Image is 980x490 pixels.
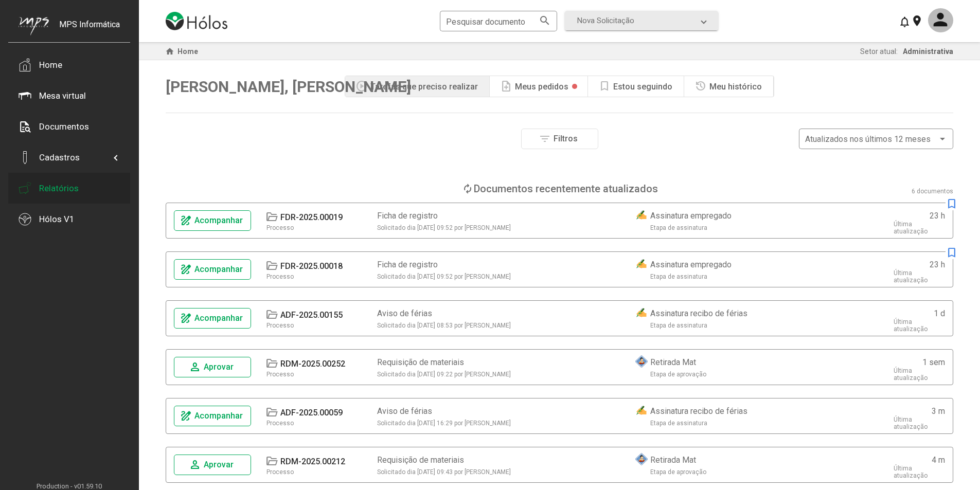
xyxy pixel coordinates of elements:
div: FDR-2025.00019 [280,212,343,222]
div: 6 documentos [912,188,953,195]
div: Tarefas que preciso realizar [370,82,478,92]
span: Filtros [554,134,578,143]
span: Home [177,47,198,56]
span: Acompanhar [194,264,243,274]
div: 3 m [932,406,945,416]
div: Documentos recentemente atualizados [474,183,658,195]
div: Meus pedidos [515,82,568,92]
mat-icon: draw [180,263,192,276]
img: mps-image-cropped.png [19,16,49,35]
button: Acompanhar [174,406,251,426]
mat-icon: location_on [911,14,923,27]
div: Processo [266,224,294,231]
div: RDM-2025.00252 [280,359,345,369]
mat-icon: draw [180,214,192,227]
div: Etapa de assinatura [650,420,707,427]
mat-icon: draw [180,410,192,422]
span: Acompanhar [194,215,243,225]
div: Mesa virtual [39,90,86,101]
mat-icon: bookmark [946,247,958,259]
mat-icon: folder_open [265,406,278,419]
div: Última atualização [894,465,945,479]
div: ADF-2025.00155 [280,310,343,320]
mat-expansion-panel-header: Cadastros [19,142,120,173]
div: Documentos [39,121,89,132]
span: Acompanhar [194,313,243,323]
div: Etapa de assinatura [650,322,707,329]
div: MPS Informática [59,20,120,45]
button: Acompanhar [174,308,251,329]
div: 23 h [930,211,945,221]
span: Nova Solicitação [577,16,634,25]
mat-icon: person [189,361,201,373]
div: Última atualização [894,416,945,430]
span: Solicitado dia [DATE] 09:22 por [PERSON_NAME] [377,371,511,378]
span: Solicitado dia [DATE] 09:52 por [PERSON_NAME] [377,273,511,280]
mat-icon: person [189,459,201,471]
div: Última atualização [894,221,945,235]
span: Atualizados nos últimos 12 meses [805,134,931,144]
div: FDR-2025.00018 [280,261,343,271]
mat-icon: loop [461,183,474,195]
div: Processo [266,322,294,329]
div: Assinatura empregado [650,260,732,269]
mat-icon: folder_open [265,260,278,272]
span: Solicitado dia [DATE] 09:43 por [PERSON_NAME] [377,468,511,476]
div: Processo [266,273,294,280]
div: Estou seguindo [613,82,672,92]
div: Retirada Mat [650,357,696,367]
mat-icon: filter_list [539,133,551,145]
div: Ficha de registro [377,211,438,221]
button: Aprovar [174,357,251,377]
mat-icon: draw [180,312,192,324]
div: Etapa de assinatura [650,273,707,280]
img: logo-holos.png [166,12,227,30]
div: Etapa de assinatura [650,224,707,231]
div: Assinatura recibo de férias [650,406,747,416]
div: Aviso de férias [377,308,432,318]
div: Home [39,60,62,70]
div: Retirada Mat [650,455,696,465]
div: Meu histórico [709,82,762,92]
mat-icon: home [164,45,176,58]
div: Ficha de registro [377,260,438,269]
button: Acompanhar [174,259,251,280]
mat-icon: bookmark [598,80,611,93]
div: Requisição de materiais [377,357,464,367]
span: Aprovar [204,362,234,372]
span: [PERSON_NAME], [PERSON_NAME] [166,78,411,96]
div: Última atualização [894,269,945,284]
span: Solicitado dia [DATE] 09:52 por [PERSON_NAME] [377,224,511,231]
div: Aviso de férias [377,406,432,416]
div: Hólos V1 [39,214,75,224]
div: Cadastros [39,152,80,162]
span: Administrativa [903,47,953,56]
div: ADF-2025.00059 [280,408,343,418]
div: Assinatura empregado [650,211,732,221]
div: Etapa de aprovação [650,371,706,378]
div: 23 h [930,260,945,269]
mat-icon: note_add [500,80,512,93]
mat-icon: folder_open [265,211,278,223]
button: Aprovar [174,455,251,475]
div: RDM-2025.00212 [280,457,345,466]
div: Processo [266,420,294,427]
div: 4 m [932,455,945,465]
div: Última atualização [894,318,945,333]
div: Requisição de materiais [377,455,464,465]
mat-expansion-panel-header: Nova Solicitação [565,11,718,30]
div: Relatórios [39,183,79,193]
mat-icon: history [694,80,707,93]
span: Acompanhar [194,411,243,421]
div: Processo [266,371,294,378]
button: Filtros [521,129,598,149]
div: Assinatura recibo de férias [650,308,747,318]
button: Acompanhar [174,210,251,231]
div: 1 sem [922,357,945,367]
div: 1 d [934,308,945,318]
span: Aprovar [204,460,234,469]
mat-icon: search [539,14,551,26]
mat-icon: bookmark [946,198,958,210]
mat-icon: folder_open [265,308,278,321]
div: Processo [266,468,294,476]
